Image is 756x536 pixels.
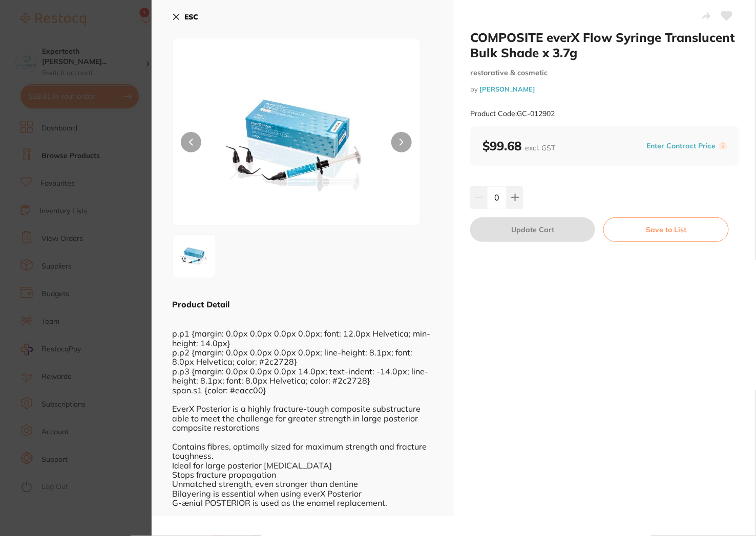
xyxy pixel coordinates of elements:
label: i [719,142,727,150]
button: ESC [172,8,198,26]
small: Product Code: GC-012902 [470,109,555,118]
b: $99.68 [482,138,555,153]
img: Mi5qcGc [222,64,371,226]
b: Product Detail [172,299,229,309]
button: Save to List [603,217,729,242]
h2: COMPOSITE everX Flow Syringe Translucent Bulk Shade x 3.7g [470,30,740,60]
b: ESC [184,12,198,21]
small: by [470,85,740,93]
small: restorative & cosmetic [470,69,740,77]
button: Update Cart [470,217,595,242]
div: p.p1 {margin: 0.0px 0.0px 0.0px 0.0px; font: 12.0px Helvetica; min-height: 14.0px} p.p2 {margin: ... [172,310,433,507]
span: excl. GST [525,143,555,152]
button: Enter Contract Price [644,141,719,151]
a: [PERSON_NAME] [479,85,535,93]
img: Mi5qcGc [176,238,213,275]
